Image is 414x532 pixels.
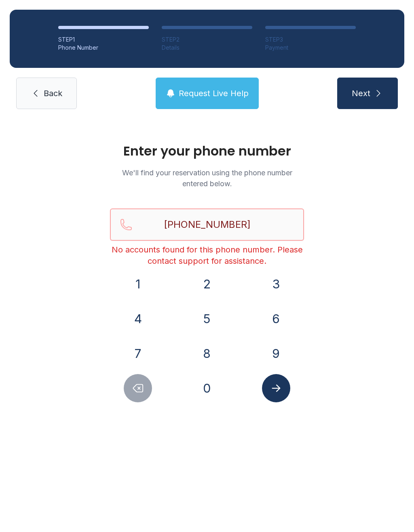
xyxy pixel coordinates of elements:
[110,244,304,267] div: No accounts found for this phone number. Please contact support for assistance.
[352,88,370,99] span: Next
[110,145,304,158] h1: Enter your phone number
[179,88,249,99] span: Request Live Help
[58,44,149,52] div: Phone Number
[110,167,304,189] p: We'll find your reservation using the phone number entered below.
[162,36,252,44] div: STEP 2
[193,339,221,368] button: 8
[262,305,290,333] button: 6
[124,339,152,368] button: 7
[265,44,356,52] div: Payment
[124,374,152,402] button: Delete number
[58,36,149,44] div: STEP 1
[110,208,304,241] input: Reservation phone number
[193,270,221,298] button: 2
[124,270,152,298] button: 1
[262,374,290,402] button: Submit lookup form
[193,374,221,402] button: 0
[44,88,62,99] span: Back
[193,305,221,333] button: 5
[262,270,290,298] button: 3
[124,305,152,333] button: 4
[265,36,356,44] div: STEP 3
[162,44,252,52] div: Details
[262,339,290,368] button: 9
